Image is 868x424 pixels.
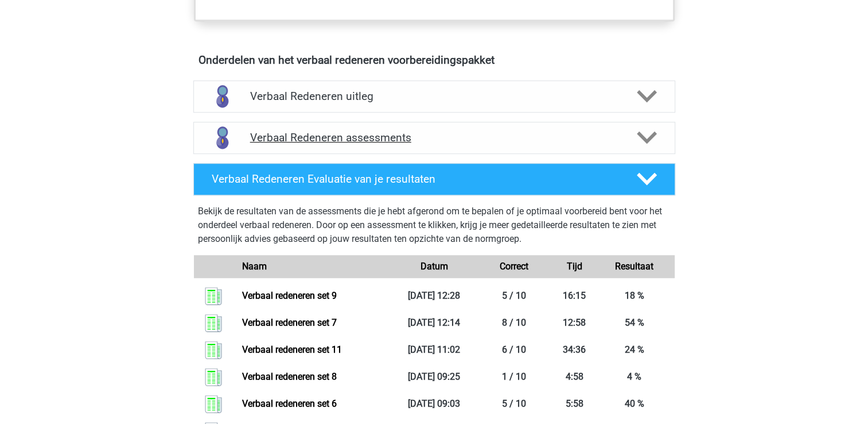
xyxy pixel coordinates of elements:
p: Bekijk de resultaten van de assessments die je hebt afgerond om te bepalen of je optimaal voorber... [198,205,671,246]
a: Verbaal redeneren set 9 [242,290,337,301]
div: Naam [233,260,394,273]
a: Verbaal redeneren set 7 [242,317,337,328]
a: uitleg Verbaal Redeneren uitleg [189,80,680,113]
img: verbaal redeneren uitleg [208,82,237,111]
div: Datum [394,260,474,273]
img: verbaal redeneren assessments [208,123,237,152]
a: assessments Verbaal Redeneren assessments [189,122,680,154]
h4: Onderdelen van het verbaal redeneren voorbereidingspakket [198,53,670,67]
a: Verbaal redeneren set 6 [242,398,337,409]
a: Verbaal redeneren set 8 [242,371,337,382]
div: Resultaat [594,260,675,273]
a: Verbaal Redeneren Evaluatie van je resultaten [189,163,680,195]
h4: Verbaal Redeneren assessments [250,131,618,144]
h4: Verbaal Redeneren uitleg [250,90,618,103]
a: Verbaal redeneren set 11 [242,344,342,355]
div: Correct [474,260,554,273]
div: Tijd [554,260,594,273]
h4: Verbaal Redeneren Evaluatie van je resultaten [212,172,618,186]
